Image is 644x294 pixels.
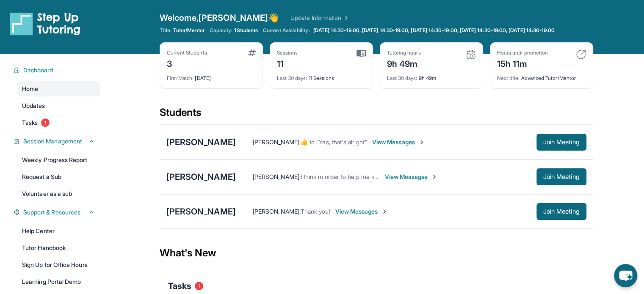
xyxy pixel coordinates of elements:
a: Learning Portal Demo [17,274,100,289]
span: Tasks [168,280,191,292]
img: card [576,49,586,60]
span: View Messages [372,138,425,146]
span: [PERSON_NAME] : [253,173,301,180]
div: [DATE] [167,70,256,82]
div: [PERSON_NAME] [166,206,236,217]
div: Students [160,106,593,124]
img: Chevron-Right [431,173,438,180]
span: ​👍​ to “ Yes, that's alright ” [301,138,367,146]
span: First Match : [167,75,194,81]
img: Chevron-Right [381,208,388,215]
a: Volunteer as a sub [17,186,100,201]
span: Dashboard [23,66,53,74]
a: Tasks1 [17,115,100,130]
a: Home [17,81,100,96]
span: Tutor/Mentor [173,27,205,34]
div: 9h 49m [387,70,476,82]
span: View Messages [335,207,388,216]
button: Join Meeting [536,134,586,151]
span: 1 [41,118,50,127]
button: Dashboard [20,66,95,74]
a: [DATE] 14:30-19:00, [DATE] 14:30-19:00, [DATE] 14:30-19:00, [DATE] 14:30-19:00, [DATE] 14:30-19:00 [312,27,557,34]
div: Tutoring hours [387,49,421,56]
a: Updates [17,98,100,113]
button: Support & Resources [20,208,95,217]
div: 11 Sessions [277,70,366,82]
div: Sessions [277,49,298,56]
button: Join Meeting [536,168,586,185]
span: [DATE] 14:30-19:00, [DATE] 14:30-19:00, [DATE] 14:30-19:00, [DATE] 14:30-19:00, [DATE] 14:30-19:00 [313,27,555,34]
div: Current Students [167,49,207,56]
a: Help Center [17,223,100,239]
div: 9h 49m [387,56,421,70]
div: Hours until promotion [497,49,548,56]
img: card [357,49,366,57]
img: Chevron-Right [418,139,425,146]
span: Last 30 days : [277,75,307,81]
span: 1 Students [234,27,258,34]
span: Tasks [22,118,38,127]
a: Request a Sub [17,169,100,184]
a: Update Information [290,14,350,22]
div: 11 [277,56,298,70]
img: card [248,49,256,56]
span: [PERSON_NAME] : [253,138,301,146]
span: Join Meeting [543,140,580,145]
a: Sign Up for Office Hours [17,257,100,272]
span: [PERSON_NAME] : [253,208,301,215]
span: 1 [195,282,203,290]
div: [PERSON_NAME] [166,171,236,183]
a: Weekly Progress Report [17,152,100,168]
span: Join Meeting [543,174,580,179]
div: What's New [160,234,593,272]
span: Session Management [23,137,82,146]
img: Chevron Right [341,14,350,22]
span: Capacity: [210,27,233,34]
a: Tutor Handbook [17,240,100,256]
button: Session Management [20,137,95,146]
img: card [466,49,476,60]
span: Join Meeting [543,209,580,214]
button: Join Meeting [536,203,586,220]
div: Advanced Tutor/Mentor [497,70,586,82]
span: Current Availability: [263,27,310,34]
span: Thank you! [301,208,330,215]
div: 15h 11m [497,56,548,70]
span: Title: [160,27,171,34]
span: View Messages [385,173,438,181]
span: Support & Resources [23,208,80,217]
span: Updates [22,102,45,110]
span: Welcome, [PERSON_NAME] 👋 [160,12,279,24]
div: 3 [167,56,207,70]
div: [PERSON_NAME] [166,136,236,148]
span: Last 30 days : [387,75,417,81]
span: Home [22,85,38,93]
button: chat-button [614,264,637,287]
span: Next title : [497,75,520,81]
img: logo [10,12,80,36]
